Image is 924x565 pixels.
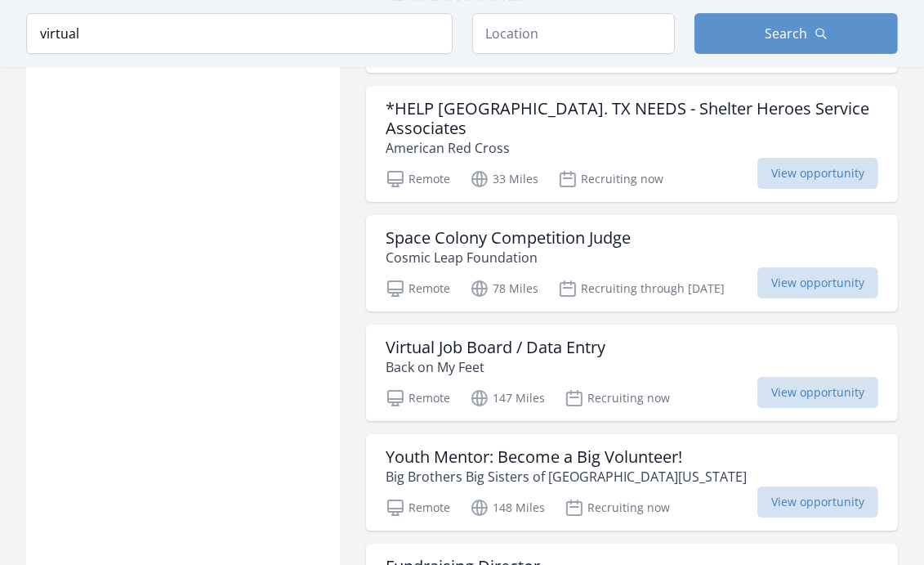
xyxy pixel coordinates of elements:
[366,86,898,202] a: *HELP [GEOGRAPHIC_DATA]. TX NEEDS - Shelter Heroes Service Associates American Red Cross Remote 3...
[386,248,631,267] p: Cosmic Leap Foundation
[470,498,545,518] p: 148 Miles
[366,434,898,531] a: Youth Mentor: Become a Big Volunteer! Big Brothers Big Sisters of [GEOGRAPHIC_DATA][US_STATE] Rem...
[386,228,631,248] h3: Space Colony Competition Judge
[694,13,898,54] button: Search
[757,377,878,408] span: View opportunity
[558,279,725,298] p: Recruiting through [DATE]
[386,279,450,298] p: Remote
[558,169,663,189] p: Recruiting now
[386,338,605,357] h3: Virtual Job Board / Data Entry
[386,169,450,189] p: Remote
[386,498,450,518] p: Remote
[386,138,878,158] p: American Red Cross
[472,13,676,54] input: Location
[386,388,450,408] p: Remote
[565,388,670,408] p: Recruiting now
[470,388,545,408] p: 147 Miles
[386,447,747,467] h3: Youth Mentor: Become a Big Volunteer!
[757,158,878,189] span: View opportunity
[757,267,878,298] span: View opportunity
[366,325,898,421] a: Virtual Job Board / Data Entry Back on My Feet Remote 147 Miles Recruiting now View opportunity
[766,24,808,43] span: Search
[565,498,670,518] p: Recruiting now
[386,357,605,377] p: Back on My Feet
[26,13,453,54] input: Keyword
[386,99,878,138] h3: *HELP [GEOGRAPHIC_DATA]. TX NEEDS - Shelter Heroes Service Associates
[757,487,878,518] span: View opportunity
[470,169,538,189] p: 33 Miles
[366,215,898,312] a: Space Colony Competition Judge Cosmic Leap Foundation Remote 78 Miles Recruiting through [DATE] V...
[470,279,538,298] p: 78 Miles
[386,467,747,487] p: Big Brothers Big Sisters of [GEOGRAPHIC_DATA][US_STATE]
